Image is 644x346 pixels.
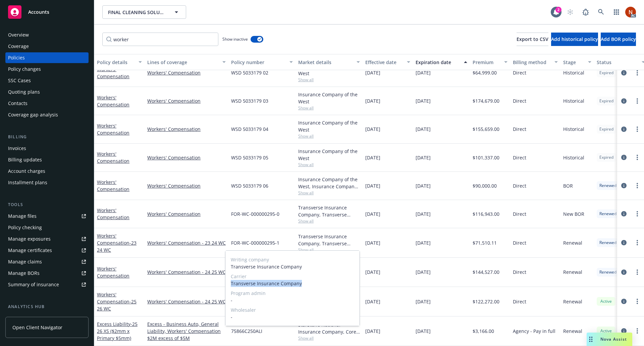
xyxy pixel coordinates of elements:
[147,298,226,305] a: Workers' Compensation - 24 25 WC
[97,240,137,253] span: - 23 24 WC
[416,268,431,276] span: [DATE]
[231,263,354,270] span: Transverse Insurance Company
[563,298,582,305] span: Renewal
[231,306,354,313] span: Wholesaler
[8,154,42,165] div: Billing updates
[513,154,526,161] span: Direct
[8,30,29,40] div: Overview
[5,256,89,267] a: Manage claims
[231,239,279,246] span: FOR-WC-000000295-1
[5,109,89,120] a: Coverage gap analysis
[8,234,51,244] div: Manage exposures
[102,5,186,19] button: FINAL CLEANING SOLUTIONS INC
[633,297,641,305] a: more
[5,87,89,97] a: Quoting plans
[5,279,89,290] a: Summary of insurance
[563,5,577,19] a: Start snowing
[633,69,641,77] a: more
[298,119,360,133] div: Insurance Company of the West
[633,327,641,335] a: more
[513,126,526,133] span: Direct
[620,153,628,161] a: circleInformation
[298,204,360,218] div: Transverse Insurance Company, Transverse Insurance Company, Foresight Insurance
[5,143,89,154] a: Invoices
[563,210,584,217] span: New BOR
[599,211,616,217] span: Renewed
[298,148,360,162] div: Insurance Company of the West
[610,5,623,19] a: Switch app
[365,268,380,276] span: [DATE]
[513,268,526,276] span: Direct
[231,280,354,287] span: Transverse Insurance Company
[5,30,89,40] a: Overview
[5,134,89,140] div: Billing
[416,126,431,133] span: [DATE]
[599,98,613,104] span: Expired
[513,69,526,76] span: Direct
[633,153,641,161] a: more
[222,36,248,42] span: Show inactive
[620,125,628,133] a: circleInformation
[510,54,560,70] button: Billing method
[473,126,499,133] span: $155,659.00
[145,54,228,70] button: Lines of coverage
[513,239,526,246] span: Direct
[620,69,628,77] a: circleInformation
[298,105,360,111] span: Show all
[473,154,499,161] span: $101,337.00
[473,182,497,189] span: $90,000.00
[563,268,582,276] span: Renewal
[147,182,226,189] a: Workers' Compensation
[599,70,613,76] span: Expired
[5,98,89,109] a: Contacts
[8,52,25,63] div: Policies
[147,320,226,342] a: Excess - Business Auto, General Liability, Workers' Compensation $2M excess of $5M
[5,64,89,75] a: Policy changes
[599,298,613,304] span: Active
[5,201,89,208] div: Tools
[620,97,628,105] a: circleInformation
[8,75,31,86] div: SSC Cases
[5,52,89,63] a: Policies
[597,59,638,66] div: Status
[473,328,494,335] span: $3,166.00
[416,69,431,76] span: [DATE]
[231,126,268,133] span: WSD 5033179 04
[5,41,89,52] a: Coverage
[473,69,497,76] span: $64,999.00
[5,268,89,279] a: Manage BORs
[620,182,628,190] a: circleInformation
[363,54,413,70] button: Effective date
[298,190,360,196] span: Show all
[563,126,584,133] span: Historical
[97,321,138,341] a: Excess Liability
[365,69,380,76] span: [DATE]
[473,268,499,276] span: $144,527.00
[5,177,89,188] a: Installment plans
[5,234,89,244] a: Manage exposures
[473,59,500,66] div: Premium
[97,66,129,80] a: Workers' Compensation
[8,177,47,188] div: Installment plans
[97,59,135,66] div: Policy details
[599,154,613,160] span: Expired
[147,210,226,217] a: Workers' Compensation
[231,154,268,161] span: WSD 5033179 05
[633,125,641,133] a: more
[8,211,37,221] div: Manage files
[633,210,641,218] a: more
[228,54,296,70] button: Policy number
[513,97,526,104] span: Direct
[365,239,380,246] span: [DATE]
[473,97,499,104] span: $174,679.00
[231,256,354,263] span: Writing company
[416,328,431,335] span: [DATE]
[560,54,594,70] button: Stage
[470,54,510,70] button: Premium
[298,91,360,105] div: Insurance Company of the West
[231,297,354,304] span: -
[599,240,616,246] span: Renewed
[517,36,548,42] span: Export to CSV
[551,36,598,42] span: Add historical policy
[365,182,380,189] span: [DATE]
